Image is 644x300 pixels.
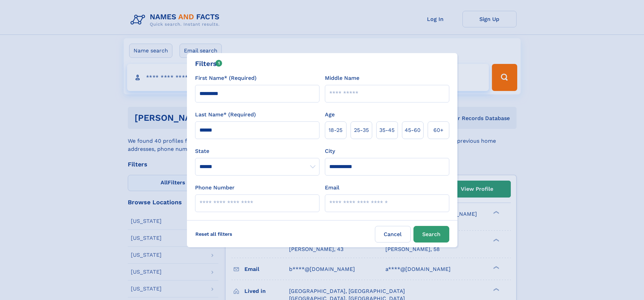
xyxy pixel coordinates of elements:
span: 60+ [433,126,444,134]
label: Reset all filters [191,226,237,242]
div: Filters [195,59,222,69]
label: Last Name* (Required) [195,111,256,119]
label: City [325,147,335,155]
label: Middle Name [325,74,359,82]
button: Search [413,226,449,243]
label: Age [325,111,335,119]
label: State [195,147,319,155]
span: 35‑45 [379,126,395,134]
span: 45‑60 [405,126,421,134]
span: 18‑25 [329,126,342,134]
label: Cancel [375,226,411,243]
span: 25‑35 [354,126,369,134]
label: First Name* (Required) [195,74,257,82]
label: Phone Number [195,184,235,192]
label: Email [325,184,339,192]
